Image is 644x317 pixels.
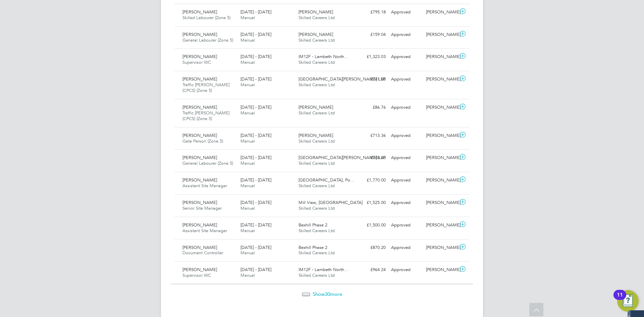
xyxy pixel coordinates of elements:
[299,104,333,110] span: [PERSON_NAME]
[299,54,348,59] span: IM12F - Lambeth North…
[299,9,333,15] span: [PERSON_NAME]
[182,200,217,205] span: [PERSON_NAME]
[423,220,458,231] div: [PERSON_NAME]
[240,104,271,110] span: [DATE] - [DATE]
[182,228,227,233] span: Assistant Site Manager
[182,104,217,110] span: [PERSON_NAME]
[354,152,388,163] div: £748.40
[354,220,388,231] div: £1,500.00
[354,7,388,18] div: £795.18
[240,9,271,15] span: [DATE] - [DATE]
[240,160,255,166] span: Manual
[299,37,335,43] span: Skilled Careers Ltd
[299,32,333,37] span: [PERSON_NAME]
[240,110,255,116] span: Manual
[299,59,335,65] span: Skilled Careers Ltd
[299,183,335,189] span: Skilled Careers Ltd
[182,9,217,15] span: [PERSON_NAME]
[354,197,388,208] div: £1,525.00
[182,32,217,37] span: [PERSON_NAME]
[354,29,388,40] div: £159.04
[240,133,271,138] span: [DATE] - [DATE]
[423,29,458,40] div: [PERSON_NAME]
[182,177,217,183] span: [PERSON_NAME]
[182,37,233,43] span: General Labourer (Zone 5)
[325,291,330,297] span: 30
[240,76,271,82] span: [DATE] - [DATE]
[182,138,223,144] span: Gate Person (Zone 5)
[182,245,217,250] span: [PERSON_NAME]
[617,290,639,312] button: Open Resource Center, 11 new notifications
[354,175,388,186] div: £1,770.00
[240,205,255,211] span: Manual
[423,7,458,18] div: [PERSON_NAME]
[299,160,335,166] span: Skilled Careers Ltd
[240,228,255,233] span: Manual
[240,267,271,272] span: [DATE] - [DATE]
[423,264,458,275] div: [PERSON_NAME]
[299,272,335,278] span: Skilled Careers Ltd
[423,152,458,163] div: [PERSON_NAME]
[423,51,458,62] div: [PERSON_NAME]
[182,76,217,82] span: [PERSON_NAME]
[182,160,233,166] span: General Labourer (Zone 5)
[388,130,423,141] div: Approved
[299,222,327,228] span: Bexhill Phase 2
[299,250,335,256] span: Skilled Careers Ltd
[240,54,271,59] span: [DATE] - [DATE]
[240,177,271,183] span: [DATE] - [DATE]
[354,51,388,62] div: £1,323.03
[299,228,335,233] span: Skilled Careers Ltd
[240,200,271,205] span: [DATE] - [DATE]
[182,133,217,138] span: [PERSON_NAME]
[354,130,388,141] div: £713.36
[423,74,458,85] div: [PERSON_NAME]
[182,110,229,121] span: Traffic [PERSON_NAME] (CPCS) (Zone 5)
[388,197,423,208] div: Approved
[240,250,255,256] span: Manual
[299,82,335,88] span: Skilled Careers Ltd
[182,183,227,189] span: Assistant Site Manager
[240,59,255,65] span: Manual
[354,242,388,253] div: £870.20
[182,205,222,211] span: Senior Site Manager
[299,15,335,20] span: Skilled Careers Ltd
[182,15,230,20] span: Skilled Labourer (Zone 5)
[423,130,458,141] div: [PERSON_NAME]
[617,295,623,304] div: 11
[388,74,423,85] div: Approved
[240,37,255,43] span: Manual
[240,222,271,228] span: [DATE] - [DATE]
[388,102,423,113] div: Approved
[240,15,255,20] span: Manual
[388,29,423,40] div: Approved
[299,245,327,250] span: Bexhill Phase 2
[388,175,423,186] div: Approved
[182,272,211,278] span: Supervisor WC
[182,222,217,228] span: [PERSON_NAME]
[299,138,335,144] span: Skilled Careers Ltd
[240,82,255,88] span: Manual
[299,205,335,211] span: Skilled Careers Ltd
[299,267,348,272] span: IM12F - Lambeth North…
[240,32,271,37] span: [DATE] - [DATE]
[354,74,388,85] div: £741.88
[240,245,271,250] span: [DATE] - [DATE]
[388,7,423,18] div: Approved
[354,102,388,113] div: £86.76
[182,59,211,65] span: Supervisor WC
[240,155,271,160] span: [DATE] - [DATE]
[299,133,333,138] span: [PERSON_NAME]
[182,82,229,93] span: Traffic [PERSON_NAME] (CPCS) (Zone 5)
[423,102,458,113] div: [PERSON_NAME]
[354,264,388,275] div: £964.24
[240,183,255,189] span: Manual
[182,267,217,272] span: [PERSON_NAME]
[182,155,217,160] span: [PERSON_NAME]
[182,250,223,256] span: Document Controller
[388,264,423,275] div: Approved
[240,138,255,144] span: Manual
[299,200,363,205] span: Mill View, [GEOGRAPHIC_DATA]
[423,175,458,186] div: [PERSON_NAME]
[182,54,217,59] span: [PERSON_NAME]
